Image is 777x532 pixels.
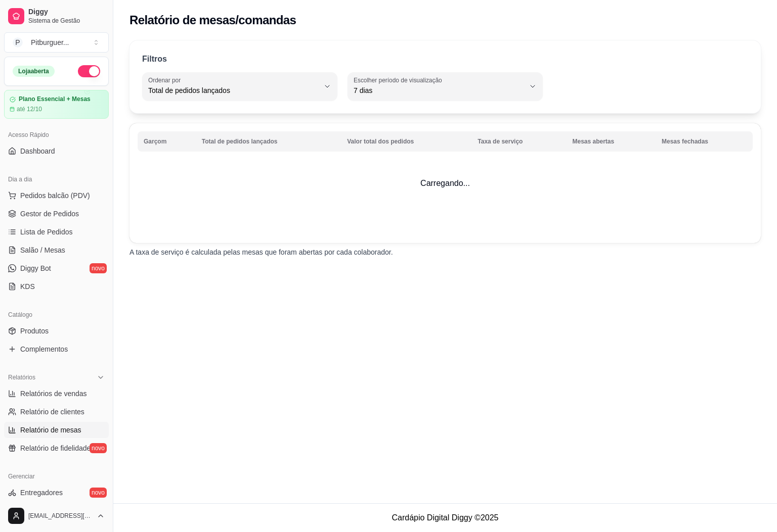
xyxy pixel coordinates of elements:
[4,143,109,159] a: Dashboard
[4,206,109,222] a: Gestor de Pedidos
[4,440,109,456] a: Relatório de fidelidadenovo
[20,488,63,498] span: Entregadores
[4,323,109,339] a: Produtos
[28,8,105,17] span: Diggy
[4,32,109,53] button: Select a team
[4,127,109,143] div: Acesso Rápido
[78,65,100,77] button: Alterar Status
[348,72,543,101] button: Escolher período de visualização7 dias
[8,373,35,381] span: Relatórios
[4,341,109,357] a: Complementos
[13,66,55,77] div: Loja aberta
[20,281,35,292] span: KDS
[4,278,109,295] a: KDS
[4,468,109,485] div: Gerenciar
[4,171,109,187] div: Dia a dia
[20,326,49,336] span: Produtos
[4,422,109,438] a: Relatório de mesas
[20,146,55,156] span: Dashboard
[4,485,109,501] a: Entregadoresnovo
[142,53,167,65] p: Filtros
[20,407,84,417] span: Relatório de clientes
[129,123,761,243] td: Carregando...
[4,242,109,258] a: Salão / Mesas
[4,307,109,323] div: Catálogo
[31,37,69,47] div: Pitburguer ...
[28,17,105,25] span: Sistema de Gestão
[20,344,68,354] span: Complementos
[4,90,109,119] a: Plano Essencial + Mesasaté 12/10
[129,247,761,257] p: A taxa de serviço é calculada pelas mesas que foram abertas por cada colaborador.
[17,105,42,113] article: até 12/10
[4,4,109,28] a: DiggySistema de Gestão
[20,389,87,399] span: Relatórios de vendas
[28,512,93,520] span: [EMAIL_ADDRESS][DOMAIN_NAME]
[19,95,91,103] article: Plano Essencial + Mesas
[129,12,296,28] h2: Relatório de mesas/comandas
[20,227,73,237] span: Lista de Pedidos
[354,76,445,84] label: Escolher período de visualização
[113,503,777,532] footer: Cardápio Digital Diggy © 2025
[20,263,51,273] span: Diggy Bot
[148,76,184,84] label: Ordenar por
[20,209,79,219] span: Gestor de Pedidos
[4,504,109,528] button: [EMAIL_ADDRESS][DOMAIN_NAME]
[4,385,109,402] a: Relatórios de vendas
[4,260,109,276] a: Diggy Botnovo
[148,85,319,95] span: Total de pedidos lançados
[4,187,109,204] button: Pedidos balcão (PDV)
[4,404,109,420] a: Relatório de clientes
[13,37,23,47] span: P
[142,72,337,101] button: Ordenar porTotal de pedidos lançados
[4,224,109,240] a: Lista de Pedidos
[20,443,91,453] span: Relatório de fidelidade
[20,425,81,435] span: Relatório de mesas
[354,85,525,95] span: 7 dias
[20,245,65,255] span: Salão / Mesas
[20,190,90,201] span: Pedidos balcão (PDV)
